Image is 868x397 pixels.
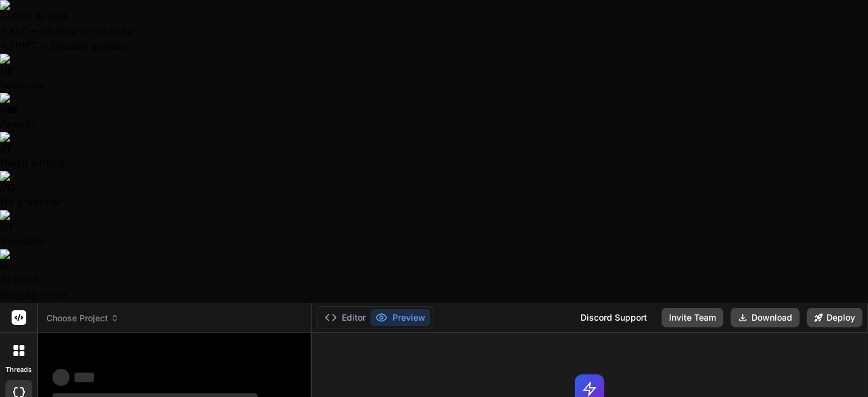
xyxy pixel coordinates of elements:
[320,309,371,326] button: Editor
[5,365,32,375] label: threads
[807,308,863,327] button: Deploy
[371,309,430,326] button: Preview
[573,308,654,327] div: Discord Support
[46,312,119,324] span: Choose Project
[52,369,70,386] span: ‌
[74,373,94,382] span: ‌
[662,308,723,327] button: Invite Team
[731,308,800,327] button: Download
